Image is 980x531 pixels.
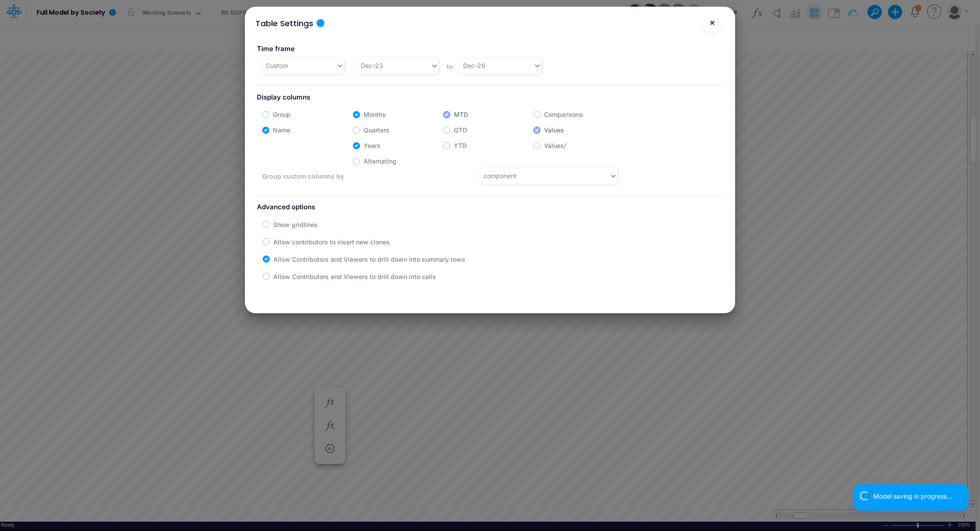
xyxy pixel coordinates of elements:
label: QTD [454,125,467,135]
label: MTD [454,110,468,119]
label: Years [364,141,380,150]
div: Custom [266,61,288,70]
div: Dec-28 [463,61,485,70]
label: Time frame [256,41,483,57]
label: Months [364,110,386,119]
label: Alternating [364,156,396,166]
label: Allow contributors to insert new clones [273,237,390,247]
span: × [709,17,715,28]
div: Tooltip anchor [316,19,324,27]
label: Comparisons [544,110,583,119]
label: to [445,62,453,71]
div: Dec-23 [361,61,383,70]
div: Table Settings [256,17,313,29]
label: Show gridlines [273,220,318,229]
label: Values/ [544,141,566,150]
label: Values [544,125,564,135]
button: Close [702,12,723,33]
label: YTD [454,141,467,150]
label: Advanced options [256,199,724,216]
label: Group custom columns by [262,172,383,181]
div: component [484,171,516,180]
label: Quarters [364,125,389,135]
label: Allow Contributors and Viewers to drill down into summary rows [273,255,465,264]
label: Allow Contributors and Viewers to drill down into cells [273,272,436,281]
div: Model saving in progress... [873,491,961,501]
label: Name [273,125,290,135]
label: Display columns [256,89,724,106]
label: Group [273,110,291,119]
